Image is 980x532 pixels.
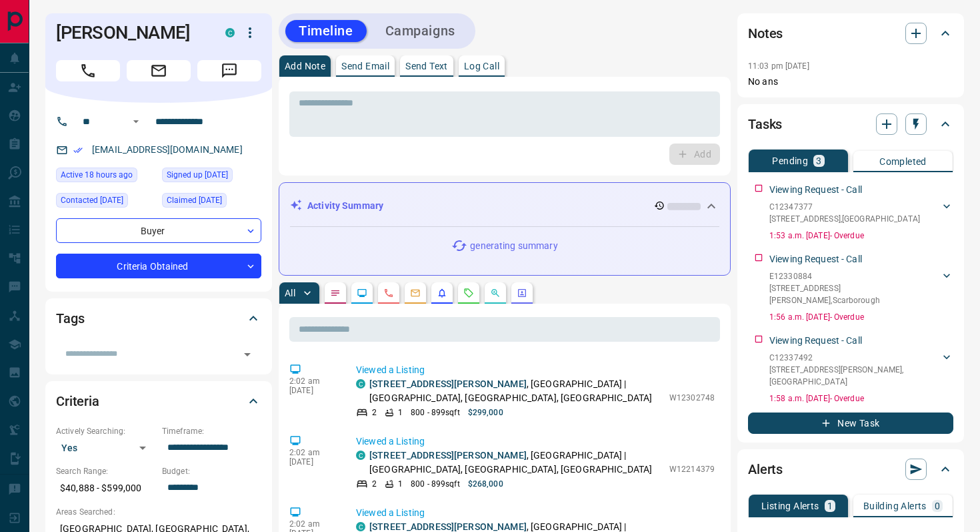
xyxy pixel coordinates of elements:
[356,522,365,531] div: condos.ca
[56,390,99,412] h2: Criteria
[162,193,261,212] div: Fri Aug 08 2025
[748,17,953,49] div: Notes
[56,193,155,212] div: Fri Aug 08 2025
[410,288,421,298] svg: Emails
[162,168,261,186] div: Fri Aug 08 2025
[56,385,261,417] div: Criteria
[56,218,261,243] div: Buyer
[372,478,377,490] p: 2
[769,364,940,388] p: [STREET_ADDRESS][PERSON_NAME] , [GEOGRAPHIC_DATA]
[369,377,663,405] p: , [GEOGRAPHIC_DATA] | [GEOGRAPHIC_DATA], [GEOGRAPHIC_DATA], [GEOGRAPHIC_DATA]
[669,392,715,404] p: W12302748
[56,22,205,43] h1: [PERSON_NAME]
[517,288,527,298] svg: Agent Actions
[827,501,833,511] p: 1
[56,425,155,437] p: Actively Searching:
[56,168,155,186] div: Sat Aug 16 2025
[56,465,155,477] p: Search Range:
[289,386,336,395] p: [DATE]
[769,198,953,228] div: C12347377[STREET_ADDRESS],[GEOGRAPHIC_DATA]
[356,435,715,449] p: Viewed a Listing
[863,501,927,511] p: Building Alerts
[748,108,953,140] div: Tasks
[56,506,261,518] p: Areas Searched:
[464,61,499,71] p: Log Call
[289,457,336,467] p: [DATE]
[468,407,503,419] p: $299,000
[356,506,715,520] p: Viewed a Listing
[197,60,261,81] span: Message
[290,194,719,218] div: Activity Summary
[769,252,862,266] p: Viewing Request - Call
[356,363,715,377] p: Viewed a Listing
[289,376,336,386] p: 2:02 am
[411,407,459,419] p: 800 - 899 sqft
[761,501,819,511] p: Listing Alerts
[769,282,940,306] p: [STREET_ADDRESS][PERSON_NAME] , Scarborough
[769,270,940,282] p: E12330884
[816,156,821,166] p: 3
[769,201,920,213] p: C12347377
[56,60,120,81] span: Call
[372,407,377,419] p: 2
[398,407,403,419] p: 1
[669,463,715,475] p: W12214379
[748,61,809,71] p: 11:03 pm [DATE]
[769,334,862,348] p: Viewing Request - Call
[748,453,953,485] div: Alerts
[167,194,222,207] span: Claimed [DATE]
[748,23,783,44] h2: Notes
[167,168,228,182] span: Signed up [DATE]
[356,379,365,388] div: condos.ca
[405,61,448,71] p: Send Text
[56,308,84,329] h2: Tags
[369,449,663,477] p: , [GEOGRAPHIC_DATA] | [GEOGRAPHIC_DATA], [GEOGRAPHIC_DATA], [GEOGRAPHIC_DATA]
[772,156,808,166] p: Pending
[356,451,365,460] div: condos.ca
[56,437,155,459] div: Yes
[162,425,261,437] p: Timeframe:
[56,254,261,278] div: Criteria Obtained
[463,288,474,298] svg: Requests
[490,288,501,298] svg: Opportunities
[769,183,862,197] p: Viewing Request - Call
[383,288,394,298] svg: Calls
[748,459,783,480] h2: Alerts
[769,268,953,309] div: E12330884[STREET_ADDRESS][PERSON_NAME],Scarborough
[225,28,235,37] div: condos.ca
[238,345,257,364] button: Open
[61,168,133,182] span: Active 18 hours ago
[285,288,295,298] p: All
[128,113,144,129] button: Open
[372,20,469,42] button: Campaigns
[748,413,953,434] button: New Task
[411,478,459,490] p: 800 - 899 sqft
[769,311,953,323] p: 1:56 a.m. [DATE] - Overdue
[748,113,782,135] h2: Tasks
[769,230,953,242] p: 1:53 a.m. [DATE] - Overdue
[369,450,527,461] a: [STREET_ADDRESS][PERSON_NAME]
[127,60,191,81] span: Email
[61,194,123,207] span: Contacted [DATE]
[73,146,83,155] svg: Email Verified
[935,501,940,511] p: 0
[162,465,261,477] p: Budget:
[769,352,940,364] p: C12337492
[341,61,389,71] p: Send Email
[56,477,155,499] p: $40,888 - $599,000
[56,302,261,334] div: Tags
[769,349,953,390] div: C12337492[STREET_ADDRESS][PERSON_NAME],[GEOGRAPHIC_DATA]
[285,20,367,42] button: Timeline
[369,378,527,389] a: [STREET_ADDRESS][PERSON_NAME]
[307,199,383,213] p: Activity Summary
[285,61,325,71] p: Add Note
[468,478,503,490] p: $268,000
[289,448,336,457] p: 2:02 am
[748,75,953,89] p: No ans
[398,478,403,490] p: 1
[369,521,527,532] a: [STREET_ADDRESS][PERSON_NAME]
[357,288,367,298] svg: Lead Browsing Activity
[879,157,927,166] p: Completed
[470,239,557,253] p: generating summary
[769,392,953,405] p: 1:58 a.m. [DATE] - Overdue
